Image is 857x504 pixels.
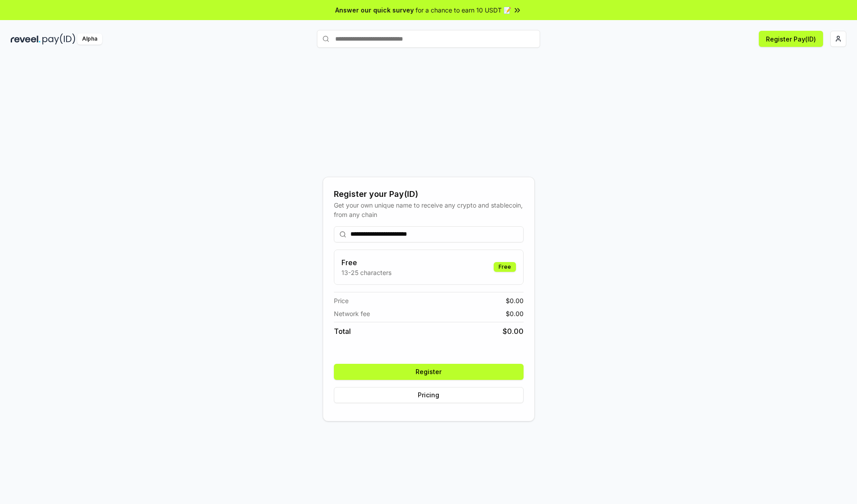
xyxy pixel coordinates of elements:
[335,5,414,15] span: Answer our quick survey
[77,33,102,45] div: Alpha
[334,188,524,200] div: Register your Pay(ID)
[506,309,524,318] span: $ 0.00
[506,296,524,305] span: $ 0.00
[494,262,516,272] div: Free
[334,364,524,380] button: Register
[334,200,524,219] div: Get your own unique name to receive any crypto and stablecoin, from any chain
[42,33,75,45] img: pay_id
[11,33,41,45] img: reveel_dark
[334,296,349,305] span: Price
[341,268,391,277] p: 13-25 characters
[334,387,524,403] button: Pricing
[416,5,511,15] span: for a chance to earn 10 USDT 📝
[341,257,391,268] h3: Free
[334,309,370,318] span: Network fee
[759,31,823,47] button: Register Pay(ID)
[334,326,351,337] span: Total
[503,326,524,337] span: $ 0.00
